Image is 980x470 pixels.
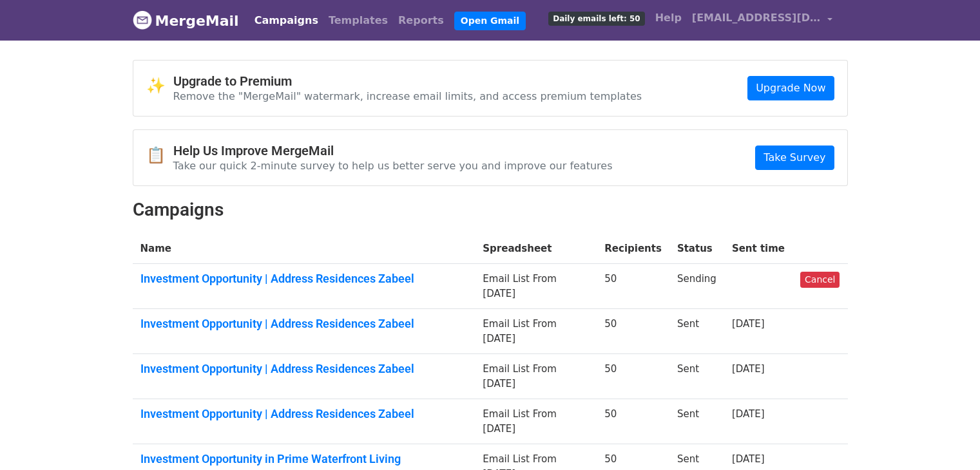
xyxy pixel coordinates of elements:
td: 50 [597,399,669,444]
a: [DATE] [732,363,765,375]
td: Email List From [DATE] [475,354,597,399]
a: Investment Opportunity | Address Residences Zabeel [140,362,468,376]
td: 50 [597,309,669,354]
a: [DATE] [732,318,765,330]
p: Remove the "MergeMail" watermark, increase email limits, and access premium templates [173,89,642,103]
a: Help [650,5,687,31]
td: 50 [597,354,669,399]
span: [EMAIL_ADDRESS][DOMAIN_NAME] [692,10,821,26]
a: [EMAIL_ADDRESS][DOMAIN_NAME] [687,5,838,35]
a: MergeMail [133,7,239,34]
a: Investment Opportunity | Address Residences Zabeel [140,407,468,421]
span: Daily emails left: 50 [548,12,644,26]
a: Reports [393,8,449,33]
td: Sending [669,264,724,309]
h4: Upgrade to Premium [173,73,642,89]
h4: Help Us Improve MergeMail [173,143,613,158]
span: 📋 [146,146,173,165]
td: Email List From [DATE] [475,309,597,354]
a: Cancel [800,272,840,288]
a: Take Survey [755,146,834,170]
a: Investment Opportunity | Address Residences Zabeel [140,272,468,286]
th: Spreadsheet [475,234,597,264]
a: Investment Opportunity | Address Residences Zabeel [140,317,468,331]
td: 50 [597,264,669,309]
th: Sent time [724,234,793,264]
th: Name [133,234,476,264]
th: Recipients [597,234,669,264]
a: Campaigns [249,8,323,33]
a: [DATE] [732,408,765,420]
span: ✨ [146,77,173,95]
th: Status [669,234,724,264]
a: Investment Opportunity in Prime Waterfront Living [140,452,468,466]
td: Sent [669,309,724,354]
a: Daily emails left: 50 [543,5,649,31]
td: Sent [669,399,724,444]
td: Email List From [DATE] [475,399,597,444]
a: [DATE] [732,453,765,465]
h2: Campaigns [133,199,848,221]
img: MergeMail logo [133,10,152,30]
a: Upgrade Now [747,76,834,100]
a: Templates [323,8,393,33]
a: Open Gmail [454,12,526,30]
p: Take our quick 2-minute survey to help us better serve you and improve our features [173,159,613,173]
td: Email List From [DATE] [475,264,597,309]
td: Sent [669,354,724,399]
